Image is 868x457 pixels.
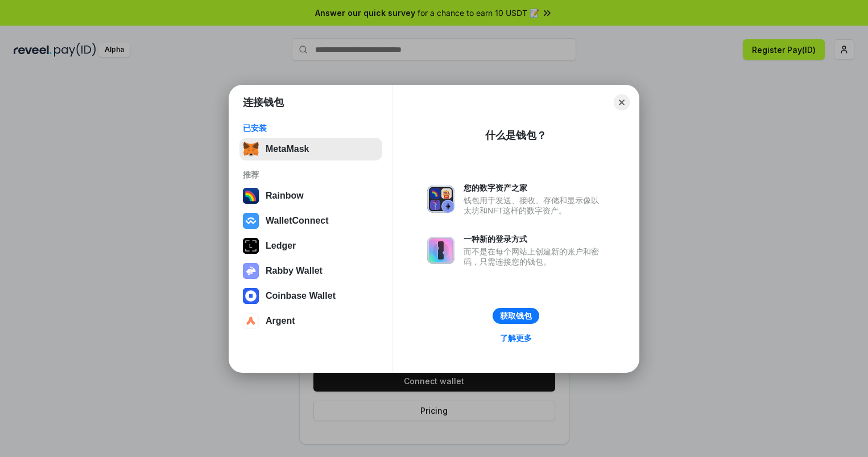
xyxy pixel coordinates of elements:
button: Rabby Wallet [239,260,382,282]
img: svg+xml,%3Csvg%20width%3D%2228%22%20height%3D%2228%22%20viewBox%3D%220%200%2028%2028%22%20fill%3D... [243,313,259,329]
div: Rainbow [266,191,304,201]
div: 获取钱包 [500,311,532,321]
button: Ledger [239,234,382,257]
button: WalletConnect [239,209,382,232]
div: 您的数字资产之家 [464,183,605,193]
img: svg+xml,%3Csvg%20xmlns%3D%22http%3A%2F%2Fwww.w3.org%2F2000%2Fsvg%22%20fill%3D%22none%22%20viewBox... [243,263,259,279]
button: Close [614,94,630,110]
img: svg+xml,%3Csvg%20xmlns%3D%22http%3A%2F%2Fwww.w3.org%2F2000%2Fsvg%22%20fill%3D%22none%22%20viewBox... [427,237,454,264]
div: Coinbase Wallet [266,291,336,301]
img: svg+xml,%3Csvg%20width%3D%22120%22%20height%3D%22120%22%20viewBox%3D%220%200%20120%20120%22%20fil... [243,188,259,204]
a: 了解更多 [493,331,539,345]
div: WalletConnect [266,216,329,226]
div: 而不是在每个网站上创建新的账户和密码，只需连接您的钱包。 [464,246,605,267]
button: Coinbase Wallet [239,285,382,307]
div: MetaMask [266,144,309,154]
div: Argent [266,316,295,326]
button: MetaMask [239,138,382,160]
img: svg+xml,%3Csvg%20fill%3D%22none%22%20height%3D%2233%22%20viewBox%3D%220%200%2035%2033%22%20width%... [243,141,259,157]
img: svg+xml,%3Csvg%20width%3D%2228%22%20height%3D%2228%22%20viewBox%3D%220%200%2028%2028%22%20fill%3D... [243,213,259,229]
div: 一种新的登录方式 [464,234,605,244]
div: 钱包用于发送、接收、存储和显示像以太坊和NFT这样的数字资产。 [464,195,605,216]
div: 推荐 [243,170,379,180]
button: Rainbow [239,184,382,207]
div: Rabby Wallet [266,266,323,276]
div: 什么是钱包？ [485,129,547,142]
img: svg+xml,%3Csvg%20xmlns%3D%22http%3A%2F%2Fwww.w3.org%2F2000%2Fsvg%22%20width%3D%2228%22%20height%3... [243,238,259,254]
button: Argent [239,310,382,332]
button: 获取钱包 [493,308,539,324]
h1: 连接钱包 [243,96,284,109]
img: svg+xml,%3Csvg%20xmlns%3D%22http%3A%2F%2Fwww.w3.org%2F2000%2Fsvg%22%20fill%3D%22none%22%20viewBox... [427,186,454,213]
img: svg+xml,%3Csvg%20width%3D%2228%22%20height%3D%2228%22%20viewBox%3D%220%200%2028%2028%22%20fill%3D... [243,288,259,304]
div: 已安装 [243,123,379,133]
div: Ledger [266,241,296,251]
div: 了解更多 [500,333,532,343]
